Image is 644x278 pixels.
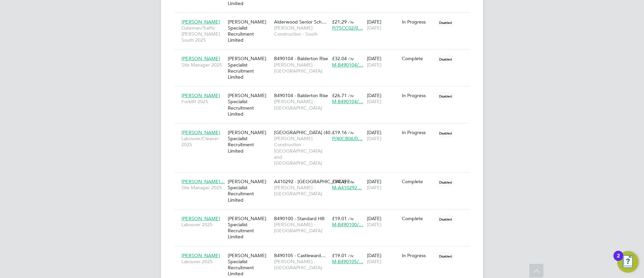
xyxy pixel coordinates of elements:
[367,222,381,228] span: [DATE]
[180,15,470,21] a: [PERSON_NAME]Gateman/Traffic [PERSON_NAME] South 2025[PERSON_NAME] Specialist Recruitment Limited...
[365,126,400,145] div: [DATE]
[348,56,354,61] span: / hr
[367,25,381,31] span: [DATE]
[332,259,363,265] span: M-B490105/…
[226,89,272,120] div: [PERSON_NAME] Specialist Recruitment Limited
[348,130,354,135] span: / hr
[436,55,454,64] span: Disabled
[365,212,400,231] div: [DATE]
[348,93,354,98] span: / hr
[367,135,381,142] span: [DATE]
[226,126,272,157] div: [PERSON_NAME] Specialist Recruitment Limited
[226,52,272,83] div: [PERSON_NAME] Specialist Recruitment Limited
[436,92,454,101] span: Disabled
[332,178,347,185] span: £34.49
[367,259,381,265] span: [DATE]
[180,249,470,254] a: [PERSON_NAME]Labourer 2025[PERSON_NAME] Specialist Recruitment LimitedB490105 - Castleward…[PERSO...
[365,175,400,194] div: [DATE]
[274,62,329,74] span: [PERSON_NAME] - [GEOGRAPHIC_DATA]
[181,25,224,43] span: Gateman/Traffic [PERSON_NAME] South 2025
[402,129,433,135] div: In Progress
[181,215,220,222] span: [PERSON_NAME]
[367,62,381,68] span: [DATE]
[436,129,454,137] span: Disabled
[274,98,329,111] span: [PERSON_NAME] - [GEOGRAPHIC_DATA]
[332,55,347,62] span: £32.04
[365,89,400,108] div: [DATE]
[332,185,362,191] span: M-A410292…
[274,25,329,37] span: [PERSON_NAME] Construction - South
[332,129,347,135] span: £19.16
[332,135,363,142] span: P/40CB06/0…
[274,92,328,98] span: B490104 - Balderton Rise
[181,259,224,265] span: Labourer 2025
[181,222,224,228] span: Labourer 2025
[348,179,354,184] span: / hr
[180,52,470,57] a: [PERSON_NAME]Site Manager 2025[PERSON_NAME] Specialist Recruitment LimitedB490104 - Balderton Ris...
[181,185,224,191] span: Site Manager 2025
[226,175,272,206] div: [PERSON_NAME] Specialist Recruitment Limited
[274,178,355,185] span: A410292 - [GEOGRAPHIC_DATA] E…
[402,92,433,98] div: In Progress
[348,19,354,25] span: / hr
[180,212,470,217] a: [PERSON_NAME]Labourer 2025[PERSON_NAME] Specialist Recruitment LimitedB490100 - Standard Hill[PER...
[274,129,335,135] span: [GEOGRAPHIC_DATA] (40…
[180,175,470,181] a: [PERSON_NAME]…Site Manager 2025[PERSON_NAME] Specialist Recruitment LimitedA410292 - [GEOGRAPHIC_...
[367,185,381,191] span: [DATE]
[332,25,363,31] span: P/75CC02/0…
[402,215,433,222] div: Complete
[617,256,620,265] div: 2
[332,215,347,222] span: £19.01
[367,98,381,105] span: [DATE]
[180,89,470,94] a: [PERSON_NAME]Forklift 2025[PERSON_NAME] Specialist Recruitment LimitedB490104 - Balderton Rise[PE...
[332,252,347,259] span: £19.01
[332,19,347,25] span: £21.29
[436,178,454,187] span: Disabled
[332,98,363,105] span: M-B490104/…
[181,55,220,62] span: [PERSON_NAME]
[436,215,454,224] span: Disabled
[181,98,224,105] span: Forklift 2025
[402,55,433,62] div: Complete
[181,92,220,98] span: [PERSON_NAME]
[274,215,324,222] span: B490100 - Standard Hill
[181,252,220,259] span: [PERSON_NAME]
[274,19,326,25] span: Alderwood Senior Sch…
[348,253,354,258] span: / hr
[402,252,433,259] div: In Progress
[348,216,354,221] span: / hr
[181,129,220,135] span: [PERSON_NAME]
[181,178,225,185] span: [PERSON_NAME]…
[332,92,347,98] span: £26.71
[436,18,454,27] span: Disabled
[402,19,433,25] div: In Progress
[181,62,224,68] span: Site Manager 2025
[226,15,272,47] div: [PERSON_NAME] Specialist Recruitment Limited
[274,252,326,259] span: B490105 - Castleward…
[274,185,329,197] span: [PERSON_NAME] - [GEOGRAPHIC_DATA]
[365,15,400,34] div: [DATE]
[274,259,329,271] span: [PERSON_NAME] - [GEOGRAPHIC_DATA]
[436,252,454,261] span: Disabled
[402,178,433,185] div: Complete
[365,249,400,268] div: [DATE]
[365,52,400,71] div: [DATE]
[274,135,329,166] span: [PERSON_NAME] Construction - [GEOGRAPHIC_DATA] and [GEOGRAPHIC_DATA]
[226,212,272,243] div: [PERSON_NAME] Specialist Recruitment Limited
[274,55,328,62] span: B490104 - Balderton Rise
[181,19,220,25] span: [PERSON_NAME]
[181,135,224,148] span: Labourer/Cleaner 2025
[332,222,363,228] span: M-B490100/…
[332,62,363,68] span: M-B490104/…
[274,222,329,234] span: [PERSON_NAME] - [GEOGRAPHIC_DATA]
[180,126,470,131] a: [PERSON_NAME]Labourer/Cleaner 2025[PERSON_NAME] Specialist Recruitment Limited[GEOGRAPHIC_DATA] (...
[617,251,639,273] button: Open Resource Center, 2 new notifications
